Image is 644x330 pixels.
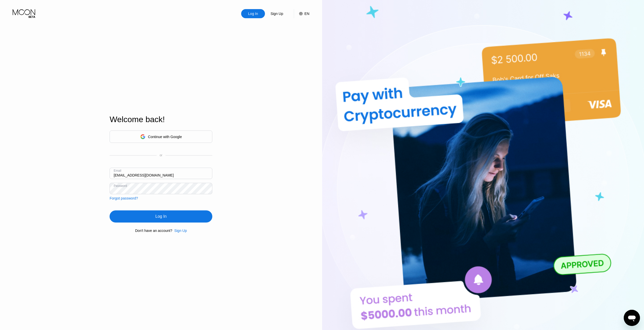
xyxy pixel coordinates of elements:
iframe: Button to launch messaging window [624,310,640,326]
div: Forgot password? [110,196,138,200]
div: Welcome back! [110,115,212,124]
div: Sign Up [270,11,284,16]
div: Password [114,184,127,188]
div: EN [304,12,309,16]
div: EN [294,9,309,18]
div: Continue with Google [148,135,182,139]
div: Log In [248,11,259,16]
div: Log In [155,214,167,219]
div: Log In [110,210,212,223]
div: Don't have an account? [135,229,172,233]
div: Email [114,169,121,172]
div: or [160,153,162,157]
div: Sign Up [265,9,289,18]
div: Log In [241,9,265,18]
div: Continue with Google [110,130,212,143]
div: Sign Up [174,229,187,233]
div: Sign Up [172,229,187,233]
